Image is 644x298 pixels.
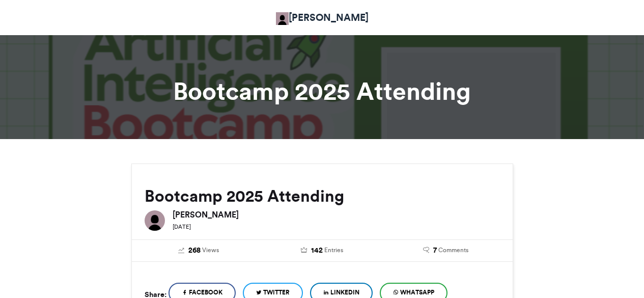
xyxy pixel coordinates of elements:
img: Adetokunbo Adeyanju [276,12,289,25]
a: 7 Comments [391,245,500,256]
span: WhatsApp [400,288,434,297]
span: 7 [433,245,437,256]
a: 268 Views [145,245,253,256]
small: [DATE] [173,223,191,230]
span: Twitter [263,288,290,297]
span: 142 [311,245,323,256]
span: Comments [438,246,468,255]
span: Views [202,246,219,255]
span: LinkedIn [330,288,359,297]
span: Facebook [189,288,222,297]
h6: [PERSON_NAME] [173,210,500,219]
a: [PERSON_NAME] [276,10,369,25]
h2: Bootcamp 2025 Attending [145,187,500,205]
a: 142 Entries [268,245,376,256]
span: 268 [188,245,201,256]
img: Adetokunbo Adeyanju [145,210,165,231]
h1: Bootcamp 2025 Attending [40,79,605,103]
span: Entries [324,246,343,255]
